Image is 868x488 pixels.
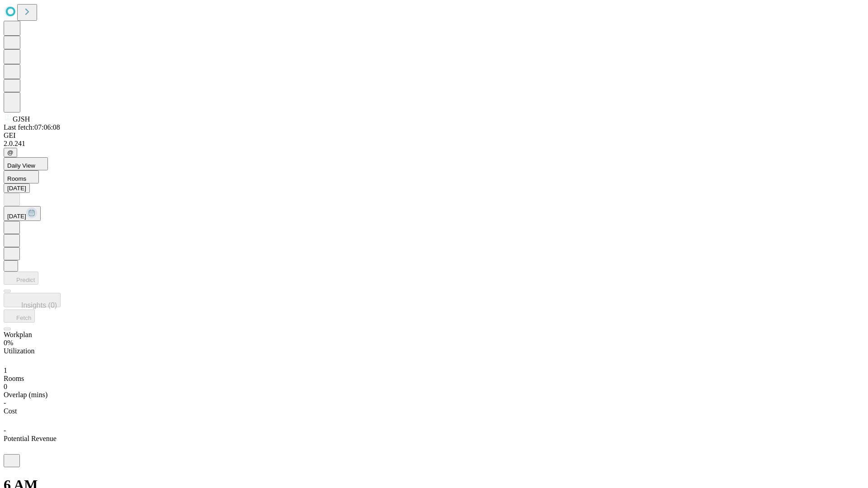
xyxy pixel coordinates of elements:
span: Rooms [4,375,24,382]
button: Insights (0) [4,293,61,307]
span: Rooms [7,175,26,182]
button: Predict [4,272,38,285]
span: @ [7,149,14,156]
span: Insights (0) [21,301,57,309]
span: 0 [4,383,7,390]
span: - [4,399,6,407]
button: @ [4,148,17,157]
div: 2.0.241 [4,140,864,148]
span: Workplan [4,331,32,338]
span: GJSH [13,115,30,123]
button: Rooms [4,170,39,183]
button: Fetch [4,310,35,323]
button: [DATE] [4,206,41,221]
span: 1 [4,366,7,374]
span: - [4,427,6,434]
span: Cost [4,407,17,415]
span: 0% [4,339,13,347]
span: [DATE] [7,213,26,220]
button: [DATE] [4,183,30,193]
span: Daily View [7,162,35,169]
span: Overlap (mins) [4,391,47,399]
span: Utilization [4,347,34,355]
div: GEI [4,131,864,140]
button: Daily View [4,157,48,170]
span: Last fetch: 07:06:08 [4,123,60,131]
span: Potential Revenue [4,435,57,442]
